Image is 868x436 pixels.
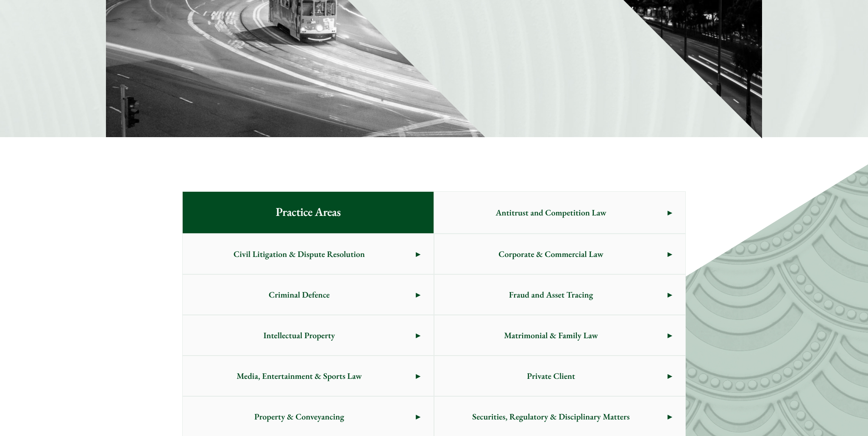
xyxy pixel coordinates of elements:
a: Fraud and Asset Tracing [434,275,685,315]
span: Intellectual Property [183,315,416,355]
a: Media, Entertainment & Sports Law [183,356,434,396]
a: Matrimonial & Family Law [434,315,685,355]
span: Civil Litigation & Dispute Resolution [183,234,416,274]
span: Criminal Defence [183,275,416,315]
span: Practice Areas [262,192,354,233]
a: Private Client [434,356,685,396]
span: Media, Entertainment & Sports Law [183,356,416,396]
a: Antitrust and Competition Law [434,192,685,233]
a: Corporate & Commercial Law [434,234,685,274]
a: Civil Litigation & Dispute Resolution [183,234,434,274]
span: Private Client [434,356,668,396]
span: Matrimonial & Family Law [434,315,668,355]
span: Corporate & Commercial Law [434,234,668,274]
span: Antitrust and Competition Law [434,193,668,232]
span: Fraud and Asset Tracing [434,275,668,315]
a: Criminal Defence [183,275,434,315]
a: Intellectual Property [183,315,434,355]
